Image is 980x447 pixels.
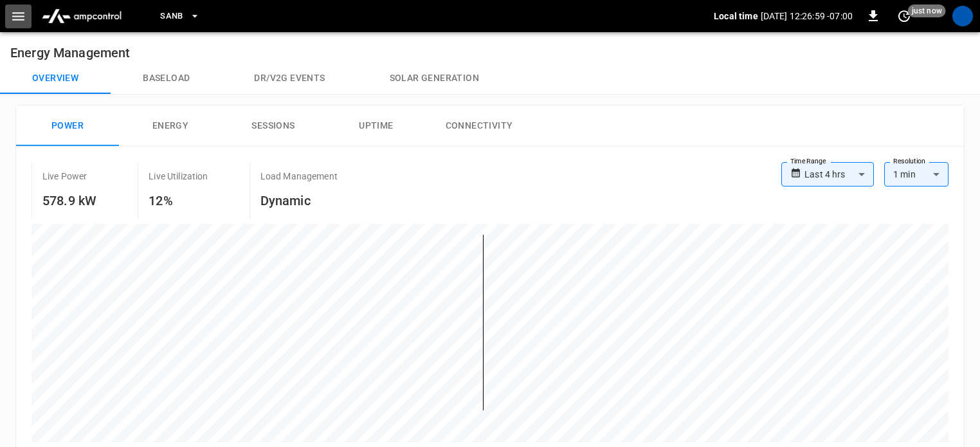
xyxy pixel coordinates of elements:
[160,9,183,24] span: SanB
[119,105,222,147] button: Energy
[358,63,511,94] button: Solar generation
[111,63,222,94] button: Baseload
[952,6,973,26] div: profile-icon
[42,170,87,183] p: Live Power
[37,4,127,28] img: ampcontrol.io logo
[155,4,205,29] button: SanB
[16,105,119,147] button: Power
[761,10,853,23] p: [DATE] 12:26:59 -07:00
[260,170,338,183] p: Load Management
[260,190,338,211] h6: Dynamic
[790,156,826,167] label: Time Range
[894,6,914,26] button: set refresh interval
[893,156,925,167] label: Resolution
[149,190,208,211] h6: 12%
[714,10,758,23] p: Local time
[222,105,325,147] button: Sessions
[149,170,208,183] p: Live Utilization
[428,105,531,147] button: Connectivity
[222,63,357,94] button: Dr/V2G events
[908,5,946,17] span: just now
[42,190,96,211] h6: 578.9 kW
[804,162,874,187] div: Last 4 hrs
[884,162,948,187] div: 1 min
[325,105,428,147] button: Uptime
